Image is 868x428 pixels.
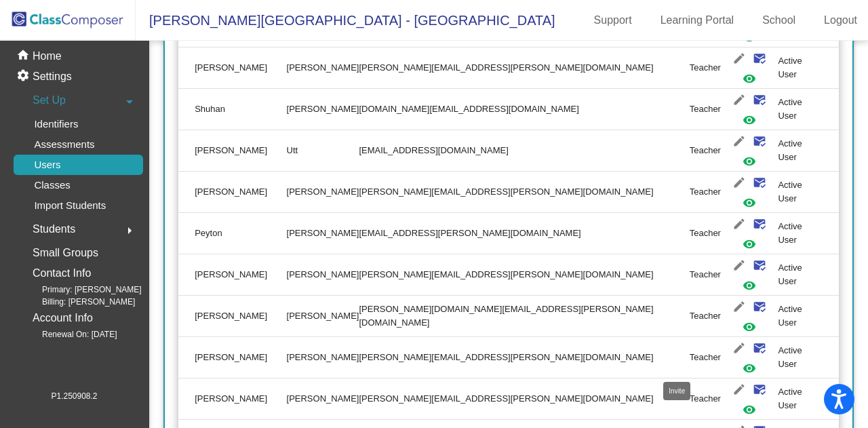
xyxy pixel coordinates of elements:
td: [PERSON_NAME] [178,295,286,336]
td: [PERSON_NAME][EMAIL_ADDRESS][PERSON_NAME][DOMAIN_NAME] [359,254,689,295]
td: Teacher [690,295,721,336]
mat-icon: edit [731,174,747,191]
mat-icon: arrow_drop_down [121,94,138,110]
a: Support [583,9,643,31]
mat-icon: mark_email_read [751,50,768,66]
span: Renewal On: [DATE] [20,328,117,341]
p: Contact Info [33,264,91,283]
a: Learning Portal [650,9,745,31]
td: [PERSON_NAME] [287,47,359,88]
mat-icon: visibility [741,319,757,335]
p: Classes [34,177,70,193]
td: Active User [778,130,838,171]
td: [PERSON_NAME][DOMAIN_NAME][EMAIL_ADDRESS][PERSON_NAME][DOMAIN_NAME] [359,295,689,336]
td: [PERSON_NAME] [178,47,286,88]
mat-icon: edit [731,216,747,232]
mat-icon: mark_email_read [751,174,768,191]
td: [PERSON_NAME] [287,378,359,419]
mat-icon: mark_email_read [751,216,768,232]
td: Teacher [690,88,721,130]
a: Logout [813,9,868,31]
p: Users [34,157,60,173]
span: Billing: [PERSON_NAME] [20,296,135,308]
mat-icon: mark_email_read [751,257,768,273]
td: [PERSON_NAME] [287,88,359,130]
mat-icon: edit [731,50,747,66]
td: [PERSON_NAME] [178,171,286,212]
mat-icon: home [16,48,33,64]
mat-icon: edit [731,381,747,397]
td: [PERSON_NAME][EMAIL_ADDRESS][PERSON_NAME][DOMAIN_NAME] [359,171,689,212]
td: [PERSON_NAME] [287,171,359,212]
span: [PERSON_NAME][GEOGRAPHIC_DATA] - [GEOGRAPHIC_DATA] [136,9,555,31]
td: Teacher [690,130,721,171]
td: [PERSON_NAME] [287,336,359,378]
td: Teacher [690,254,721,295]
td: Active User [778,378,838,419]
span: Primary: [PERSON_NAME] [20,284,142,296]
td: Active User [778,47,838,88]
span: Students [33,220,75,239]
td: Teacher [690,378,721,419]
mat-icon: edit [731,298,747,315]
mat-icon: visibility [741,71,757,87]
td: Teacher [690,47,721,88]
td: [EMAIL_ADDRESS][PERSON_NAME][DOMAIN_NAME] [359,212,689,254]
p: Identifiers [34,116,78,132]
td: [PERSON_NAME][EMAIL_ADDRESS][PERSON_NAME][DOMAIN_NAME] [359,47,689,88]
td: Active User [778,295,838,336]
p: Home [33,48,62,64]
td: Utt [287,130,359,171]
mat-icon: visibility [741,153,757,170]
td: Teacher [690,336,721,378]
td: Active User [778,336,838,378]
td: Shuhan [178,88,286,130]
p: Import Students [34,197,106,214]
td: [PERSON_NAME] [287,295,359,336]
td: [DOMAIN_NAME][EMAIL_ADDRESS][DOMAIN_NAME] [359,88,689,130]
span: Set Up [33,91,66,110]
mat-icon: mark_email_read [751,381,768,397]
td: [PERSON_NAME] [178,378,286,419]
td: [PERSON_NAME] [178,254,286,295]
a: School [751,9,806,31]
td: Teacher [690,171,721,212]
td: [PERSON_NAME] [178,130,286,171]
td: [EMAIL_ADDRESS][DOMAIN_NAME] [359,130,689,171]
mat-icon: edit [731,92,747,108]
mat-icon: visibility [741,277,757,294]
mat-icon: settings [16,69,33,85]
mat-icon: mark_email_read [751,92,768,108]
mat-icon: visibility [741,112,757,128]
mat-icon: visibility [741,360,757,376]
p: Settings [33,69,72,85]
td: Active User [778,212,838,254]
td: [PERSON_NAME] [287,254,359,295]
td: [PERSON_NAME] [287,212,359,254]
mat-icon: mark_email_read [751,340,768,356]
mat-icon: edit [731,340,747,356]
p: Assessments [34,136,94,153]
mat-icon: mark_email_read [751,298,768,315]
td: Peyton [178,212,286,254]
td: [PERSON_NAME][EMAIL_ADDRESS][PERSON_NAME][DOMAIN_NAME] [359,336,689,378]
p: Small Groups [33,244,98,262]
td: Active User [778,171,838,212]
mat-icon: visibility [741,236,757,252]
td: Teacher [690,212,721,254]
mat-icon: edit [731,257,747,273]
mat-icon: visibility [741,402,757,418]
td: Active User [778,88,838,130]
mat-icon: edit [731,133,747,149]
mat-icon: arrow_right [121,222,138,239]
p: Account Info [33,309,93,328]
td: Active User [778,254,838,295]
mat-icon: visibility [741,195,757,211]
mat-icon: mark_email_read [751,133,768,149]
td: [PERSON_NAME] [178,336,286,378]
td: [PERSON_NAME][EMAIL_ADDRESS][PERSON_NAME][DOMAIN_NAME] [359,378,689,419]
